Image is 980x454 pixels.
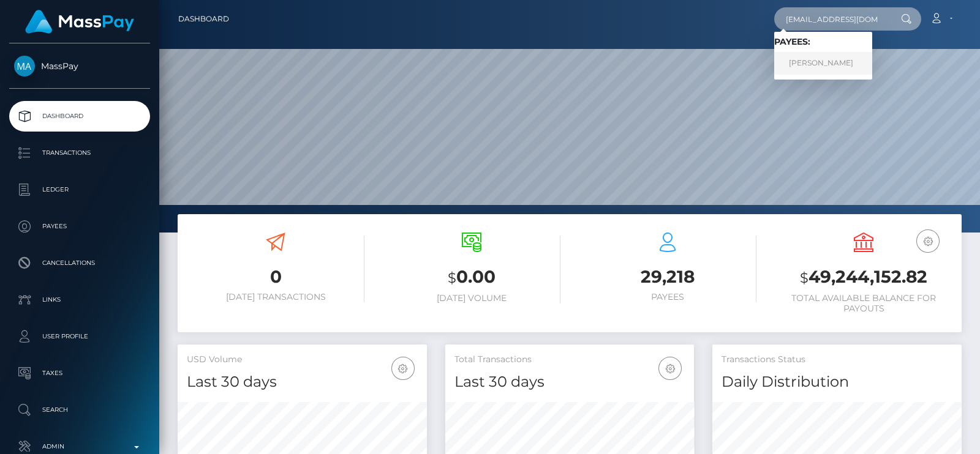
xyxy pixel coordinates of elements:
[9,61,150,72] span: MassPay
[14,107,145,125] p: Dashboard
[9,321,150,352] a: User Profile
[579,292,756,302] h6: Payees
[775,293,952,314] h6: Total Available Balance for Payouts
[9,101,150,132] a: Dashboard
[14,364,145,382] p: Taxes
[9,248,150,278] a: Cancellations
[383,265,560,290] h3: 0.00
[775,265,952,290] h3: 49,244,152.82
[187,265,364,289] h3: 0
[9,138,150,168] a: Transactions
[178,6,229,32] a: Dashboard
[14,291,145,309] p: Links
[14,144,145,162] p: Transactions
[9,395,150,425] a: Search
[722,354,952,366] h5: Transactions Status
[454,354,685,366] h5: Total Transactions
[14,180,145,199] p: Ledger
[14,254,145,272] p: Cancellations
[14,217,145,236] p: Payees
[9,211,150,242] a: Payees
[383,293,560,303] h6: [DATE] Volume
[774,7,889,31] input: Search...
[9,285,150,315] a: Links
[774,52,872,75] a: [PERSON_NAME]
[25,10,134,34] img: MassPay Logo
[187,371,418,393] h4: Last 30 days
[579,265,756,289] h3: 29,218
[454,371,685,393] h4: Last 30 days
[14,327,145,346] p: User Profile
[9,174,150,205] a: Ledger
[800,269,809,286] small: $
[187,292,364,302] h6: [DATE] Transactions
[14,401,145,419] p: Search
[187,354,418,366] h5: USD Volume
[774,37,872,47] h6: Payees:
[9,358,150,389] a: Taxes
[722,371,952,393] h4: Daily Distribution
[448,269,456,286] small: $
[14,56,35,76] img: MassPay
